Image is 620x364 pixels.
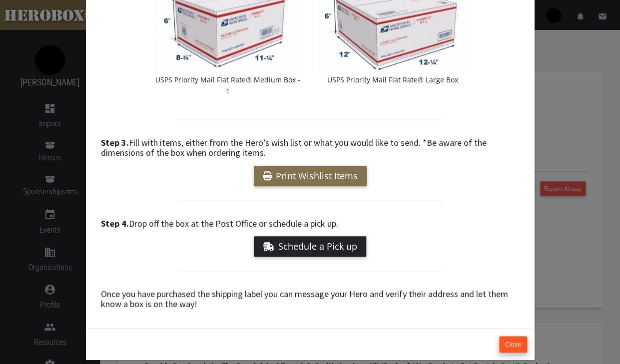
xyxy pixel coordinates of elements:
[499,336,527,353] button: Close
[153,74,303,97] p: USPS Priority Mail Flat Rate® Medium Box - 1
[254,236,366,257] a: Schedule a Pick up
[101,137,129,148] b: Step 3.
[254,166,367,186] a: Print Wishlist Items
[101,289,520,309] h4: Once you have purchased the shipping label you can message your Hero and verify their address and...
[101,218,129,229] b: Step 4.
[101,138,520,158] h4: Fill with items, either from the Hero’s wish list or what you would like to send. *Be aware of th...
[318,74,468,85] p: USPS Priority Mail Flat Rate® Large Box
[101,219,520,229] h4: Drop off the box at the Post Office or schedule a pick up.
